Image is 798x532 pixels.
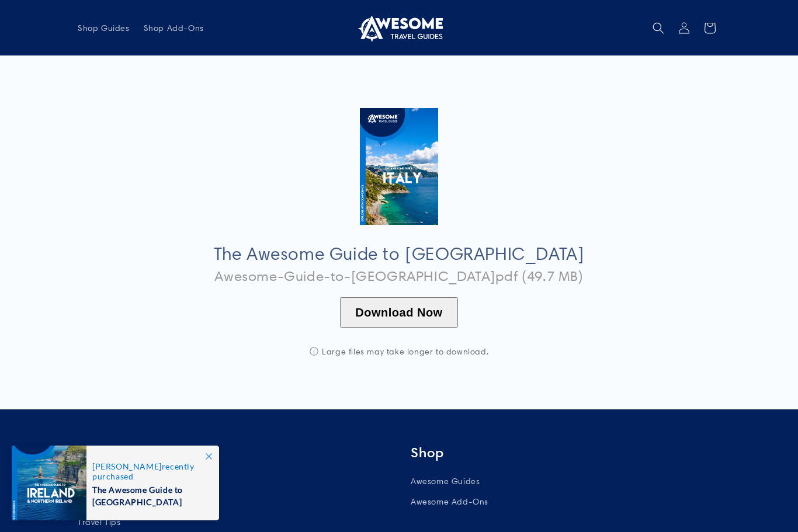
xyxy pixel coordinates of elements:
a: Shop Add-Ons [137,16,211,40]
img: Cover_Large_-_Italy.jpg [360,108,438,225]
h2: Shop [411,444,720,461]
span: Shop Add-Ons [144,23,204,33]
img: Awesome Travel Guides [355,14,443,42]
h2: Learn More [78,444,387,461]
a: Awesome Travel Guides [351,9,447,46]
a: Awesome Guides [411,474,480,492]
span: recently purchased [92,461,207,481]
a: Awesome Add-Ons [411,492,488,512]
div: Large files may take longer to download. [282,346,516,357]
span: Shop Guides [78,23,130,33]
button: Download Now [340,297,457,328]
span: [PERSON_NAME] [92,461,162,471]
span: The Awesome Guide to [GEOGRAPHIC_DATA] [92,481,207,508]
summary: Search [646,15,671,41]
a: Shop Guides [71,16,137,40]
span: ⓘ [310,346,319,357]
